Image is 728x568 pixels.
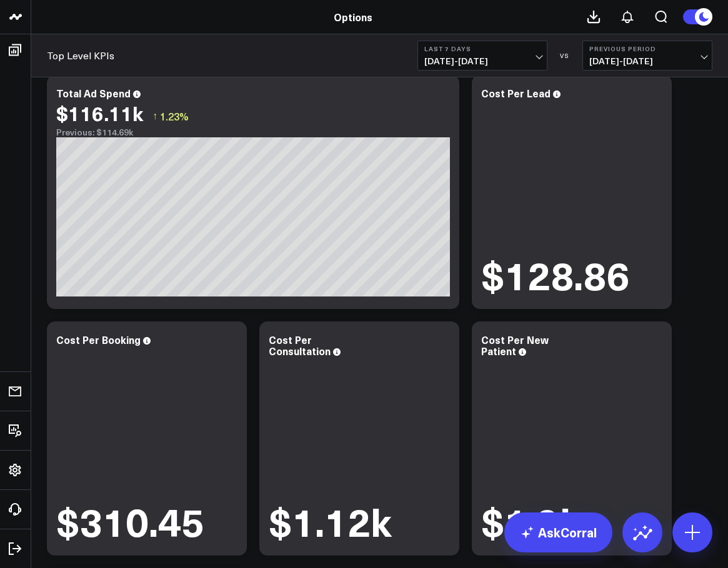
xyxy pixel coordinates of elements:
[56,333,141,346] div: Cost Per Booking
[424,56,541,66] span: [DATE] - [DATE]
[424,45,541,52] b: Last 7 Days
[504,512,612,552] a: AskCorral
[160,109,189,123] span: 1.23%
[554,52,576,59] div: VS
[334,10,372,24] a: Options
[269,501,392,540] div: $1.12k
[481,501,581,540] div: $1.9k
[589,45,706,52] b: Previous Period
[56,501,204,540] div: $310.45
[481,333,549,358] div: Cost Per New Patient
[152,108,157,124] span: ↑
[269,333,331,358] div: Cost Per Consultation
[481,86,551,100] div: Cost Per Lead
[417,41,547,71] button: Last 7 Days[DATE]-[DATE]
[56,127,450,137] div: Previous: $114.69k
[56,102,143,124] div: $116.11k
[56,86,131,100] div: Total Ad Spend
[47,49,114,62] a: Top Level KPIs
[582,41,712,71] button: Previous Period[DATE]-[DATE]
[589,56,706,66] span: [DATE] - [DATE]
[481,255,629,293] div: $128.86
